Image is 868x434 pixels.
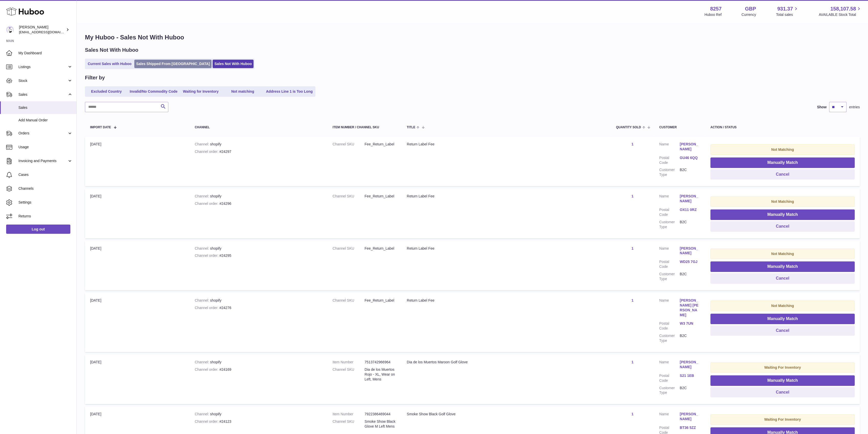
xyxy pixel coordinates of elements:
[659,386,680,395] dt: Customer Type
[659,298,680,319] dt: Name
[333,246,365,251] dt: Channel SKU
[659,360,680,371] dt: Name
[195,142,322,147] div: shopify
[659,155,680,165] dt: Postal Code
[764,365,801,369] strong: Waiting For Inventory
[771,199,794,204] strong: Not Matching
[710,261,855,272] button: Manually Match
[365,419,397,429] dd: Smoke Show Black Glove M Left Mens
[365,412,397,417] dd: 7922386469044
[333,367,365,382] dt: Channel SKU
[777,5,793,12] span: 931.37
[333,142,365,147] dt: Channel SKU
[705,12,722,17] div: Huboo Ref
[195,419,219,424] strong: Channel order
[819,5,862,17] a: 158,107.58 AVAILABLE Stock Total
[632,360,634,364] a: 1
[680,155,700,160] a: GU46 6QQ
[680,207,700,212] a: OX11 0RZ
[333,360,365,365] dt: Item Number
[710,325,855,336] button: Cancel
[764,417,801,421] strong: Waiting For Inventory
[18,78,67,83] span: Stock
[616,126,641,129] span: Quantity Sold
[195,298,322,303] div: shopify
[830,5,856,12] span: 158,107.58
[195,194,322,199] div: shopify
[710,169,855,180] button: Cancel
[659,220,680,229] dt: Customer Type
[771,147,794,152] strong: Not Matching
[213,60,254,68] a: Sales Not With Huboo
[18,118,73,123] span: Add Manual Order
[407,360,606,365] div: Dia de los Muertos Maroon Golf Glove
[222,87,263,96] a: Not matching
[18,65,67,69] span: Listings
[659,246,680,257] dt: Name
[18,186,73,191] span: Channels
[195,142,210,146] strong: Channel
[771,304,794,308] strong: Not Matching
[195,246,322,251] div: shopify
[195,202,219,206] strong: Channel order
[365,194,397,199] dd: Fee_Return_Label
[365,246,397,251] dd: Fee_Return_Label
[632,246,634,250] a: 1
[680,259,700,264] a: WD25 7GJ
[710,273,855,284] button: Cancel
[19,30,75,34] span: [EMAIL_ADDRESS][DOMAIN_NAME]
[659,167,680,177] dt: Customer Type
[659,412,680,423] dt: Name
[19,25,65,35] div: [PERSON_NAME]
[819,12,862,17] span: AVAILABLE Stock Total
[195,246,210,250] strong: Channel
[195,419,322,424] div: #24123
[333,126,397,129] div: Item Number / Channel SKU
[195,360,210,364] strong: Channel
[85,137,190,186] td: [DATE]
[18,145,73,150] span: Usage
[18,200,73,205] span: Settings
[659,373,680,383] dt: Postal Code
[86,60,133,68] a: Current Sales with Huboo
[333,412,365,417] dt: Item Number
[85,189,190,238] td: [DATE]
[710,387,855,398] button: Cancel
[195,367,322,372] div: #24169
[18,92,67,97] span: Sales
[195,367,219,372] strong: Channel order
[18,214,73,219] span: Returns
[6,225,70,234] a: Log out
[18,131,67,136] span: Orders
[680,360,700,369] a: [PERSON_NAME]
[86,87,127,96] a: Excluded Country
[365,142,397,147] dd: Fee_Return_Label
[776,5,799,17] a: 931.37 Total sales
[195,201,322,206] div: #24296
[632,194,634,198] a: 1
[680,167,700,177] dd: B2C
[680,246,700,256] a: [PERSON_NAME]
[407,298,606,303] div: Return Label Fee
[710,5,722,12] strong: 8257
[680,272,700,281] dd: B2C
[742,12,756,17] div: Currency
[659,194,680,205] dt: Name
[710,314,855,324] button: Manually Match
[180,87,221,96] a: Waiting for Inventory
[680,412,700,421] a: [PERSON_NAME]
[659,333,680,343] dt: Customer Type
[659,272,680,281] dt: Customer Type
[195,150,219,154] strong: Channel order
[680,321,700,326] a: W3 7UN
[680,220,700,229] dd: B2C
[85,293,190,352] td: [DATE]
[680,298,700,317] a: [PERSON_NAME] [PERSON_NAME]
[710,126,855,129] div: Action / Status
[195,306,219,310] strong: Channel order
[710,221,855,232] button: Cancel
[195,126,322,129] div: Channel
[365,298,397,303] dd: Fee_Return_Label
[195,253,219,258] strong: Channel order
[680,386,700,395] dd: B2C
